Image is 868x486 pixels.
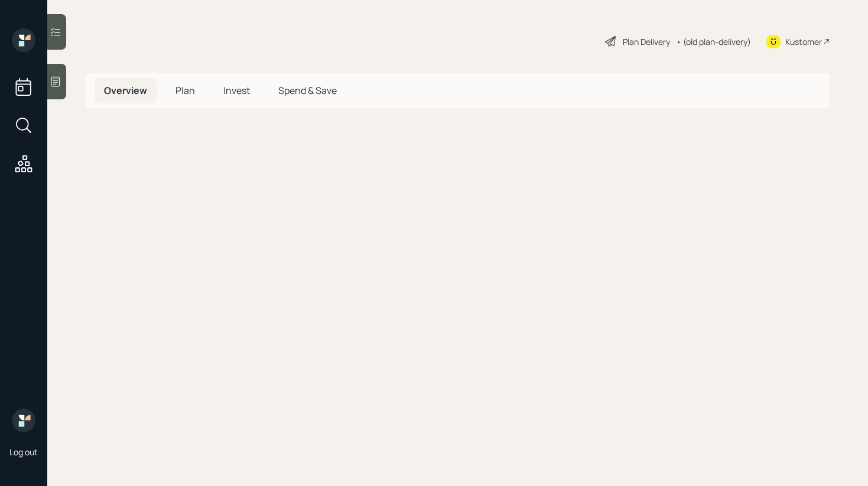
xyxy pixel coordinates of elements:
[175,84,195,97] span: Plan
[278,84,337,97] span: Spend & Save
[676,35,751,48] div: • (old plan-delivery)
[9,446,38,458] div: Log out
[104,84,147,97] span: Overview
[623,35,670,48] div: Plan Delivery
[12,409,35,432] img: retirable_logo.png
[785,35,822,48] div: Kustomer
[223,84,250,97] span: Invest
